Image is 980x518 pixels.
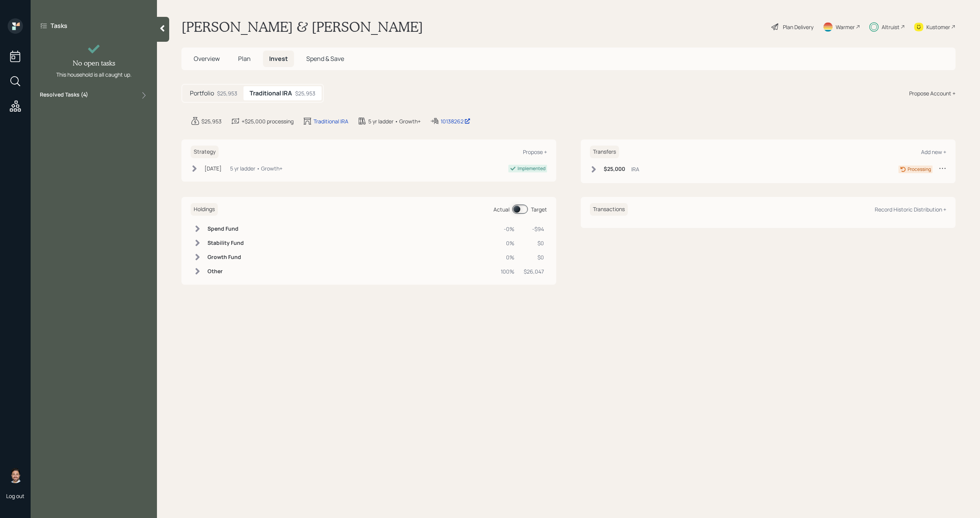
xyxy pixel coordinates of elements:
div: Implemented [518,165,546,172]
span: Overview [194,54,220,63]
div: Propose + [523,148,547,156]
h5: Portfolio [190,90,214,97]
div: 100% [501,267,514,275]
div: Add new + [921,148,946,156]
div: Traditional IRA [314,117,348,125]
div: $26,047 [524,267,544,275]
div: IRA [631,165,639,173]
div: $0 [524,239,544,247]
div: 5 yr ladder • Growth+ [368,117,421,125]
h6: Strategy [191,146,219,158]
div: [DATE] [204,164,222,172]
div: $25,953 [217,89,237,97]
div: Plan Delivery [783,23,813,31]
div: -0% [501,225,514,233]
div: Processing [908,166,931,173]
div: 0% [501,253,514,261]
h6: Holdings [191,203,218,216]
div: +$25,000 processing [242,117,294,125]
div: Log out [6,492,24,500]
h5: Traditional IRA [250,90,292,97]
div: Warmer [836,23,855,31]
h6: Stability Fund [207,240,244,246]
h6: Spend Fund [207,226,244,232]
h6: $25,000 [604,166,625,172]
span: Spend & Save [306,54,344,63]
h1: [PERSON_NAME] & [PERSON_NAME] [181,18,423,35]
span: Plan [238,54,251,63]
h6: Other [207,268,244,275]
span: Invest [269,54,288,63]
div: 10138262 [441,117,470,125]
div: This household is all caught up. [56,70,132,79]
img: michael-russo-headshot.png [8,468,23,483]
div: $25,953 [295,89,315,97]
div: Target [531,205,547,213]
h4: No open tasks [73,59,115,67]
div: $25,953 [201,117,222,125]
div: $0 [524,253,544,261]
div: Record Historic Distribution + [875,206,946,213]
h6: Transfers [590,146,619,158]
div: Altruist [882,23,900,31]
h6: Growth Fund [207,254,244,261]
div: -$94 [524,225,544,233]
label: Resolved Tasks ( 4 ) [40,91,88,100]
label: Tasks [51,21,67,30]
div: Propose Account + [909,89,955,97]
h6: Transactions [590,203,628,216]
div: Actual [493,205,510,213]
div: 0% [501,239,514,247]
div: 5 yr ladder • Growth+ [230,164,283,172]
div: Kustomer [926,23,950,31]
